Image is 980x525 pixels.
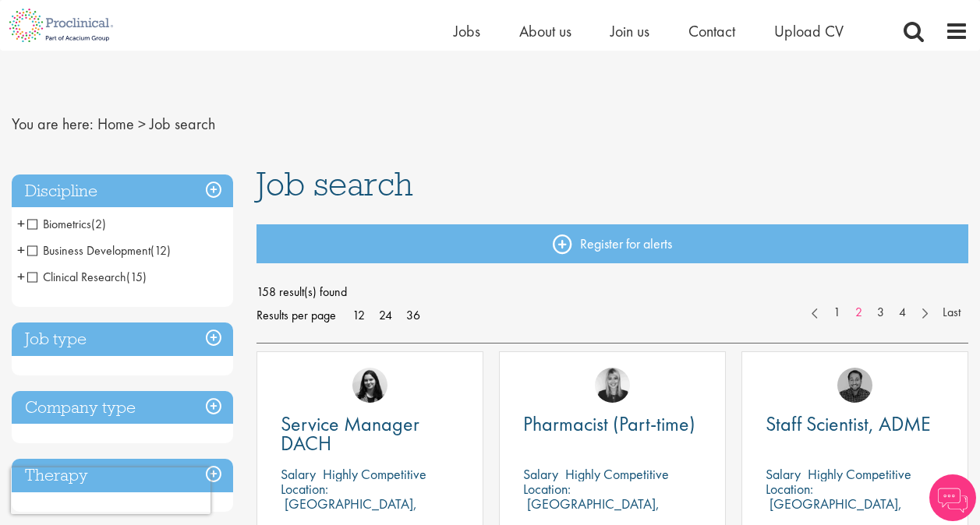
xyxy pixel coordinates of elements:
[12,174,233,208] h3: Discipline
[837,368,872,403] img: Mike Raletz
[373,307,398,323] a: 24
[27,269,126,285] span: Clinical Research
[281,480,328,498] span: Location:
[11,467,211,514] iframe: reCAPTCHA
[17,291,25,315] span: +
[27,269,147,285] span: Clinical Research
[523,410,695,437] span: Pharmacist (Part-time)
[17,238,25,262] span: +
[12,391,233,425] h3: Company type
[256,280,968,304] span: 158 result(s) found
[281,414,459,453] a: Service Manager DACH
[126,269,147,285] span: (15)
[766,414,944,434] a: Staff Scientist, ADME
[766,410,931,437] span: Staff Scientist, ADME
[352,368,387,403] img: Indre Stankeviciute
[847,304,870,322] a: 2
[27,216,106,232] span: Biometrics
[256,224,968,263] a: Register for alerts
[150,242,171,259] span: (12)
[17,265,25,288] span: +
[401,307,426,323] a: 36
[27,216,91,232] span: Biometrics
[565,465,669,483] p: Highly Competitive
[935,304,968,322] a: Last
[523,414,702,434] a: Pharmacist (Part-time)
[523,465,558,483] span: Salary
[595,368,630,403] img: Janelle Jones
[91,216,106,232] span: (2)
[27,242,171,259] span: Business Development
[281,410,419,456] span: Service Manager DACH
[12,322,233,356] h3: Job type
[150,114,215,134] span: Job search
[138,114,146,134] span: >
[323,465,426,483] p: Highly Competitive
[12,459,233,492] h3: Therapy
[766,480,813,498] span: Location:
[27,242,150,259] span: Business Development
[519,21,571,41] a: About us
[766,465,801,483] span: Salary
[17,212,25,235] span: +
[891,304,914,322] a: 4
[523,480,571,498] span: Location:
[929,474,976,521] img: Chatbot
[347,307,370,323] a: 12
[869,304,892,322] a: 3
[281,465,316,483] span: Salary
[808,465,911,483] p: Highly Competitive
[256,163,413,205] span: Job search
[12,114,94,134] span: You are here:
[826,304,848,322] a: 1
[774,21,844,41] a: Upload CV
[688,21,735,41] a: Contact
[454,21,480,41] a: Jobs
[97,114,134,134] a: breadcrumb link
[610,21,649,41] a: Join us
[256,304,336,327] span: Results per page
